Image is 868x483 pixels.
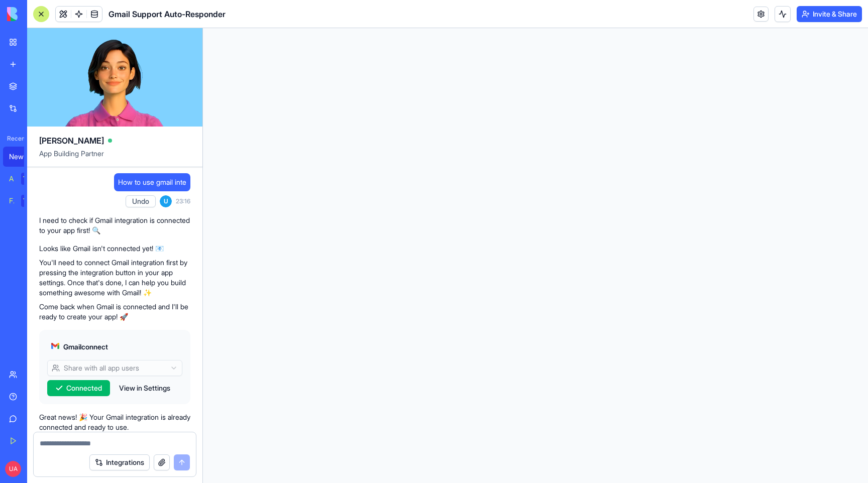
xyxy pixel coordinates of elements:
[5,461,21,477] span: UA
[108,8,226,20] span: Gmail Support Auto-Responder
[63,342,108,352] span: Gmail connect
[160,195,172,207] span: U
[47,380,110,396] button: Connected
[9,152,37,162] div: New App
[3,169,43,189] a: AI Logo GeneratorTRY
[39,302,190,322] p: Come back when Gmail is connected and I'll be ready to create your app! 🚀
[21,173,37,185] div: TRY
[39,258,190,298] p: You'll need to connect Gmail integration first by pressing the integration button in your app set...
[39,135,104,147] span: [PERSON_NAME]
[21,195,37,207] div: TRY
[3,135,24,143] span: Recent
[39,244,190,254] p: Looks like Gmail isn't connected yet! 📧
[118,177,186,187] span: How to use gmail inte
[9,174,14,184] div: AI Logo Generator
[39,149,190,167] span: App Building Partner
[3,147,43,167] a: New App
[7,7,69,21] img: logo
[3,191,43,211] a: Feedback FormTRY
[39,215,190,235] p: I need to check if Gmail integration is connected to your app first! 🔍
[797,6,862,22] button: Invite & Share
[9,196,14,206] div: Feedback Form
[51,342,59,350] img: gmail
[176,197,190,205] span: 23:16
[126,195,156,207] button: Undo
[114,380,175,396] button: View in Settings
[66,383,102,393] span: Connected
[89,454,150,470] button: Integrations
[39,412,190,432] p: Great news! 🎉 Your Gmail integration is already connected and ready to use.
